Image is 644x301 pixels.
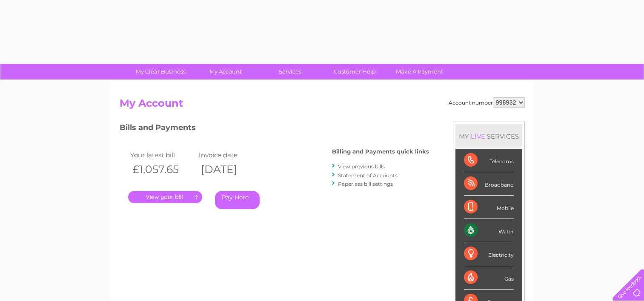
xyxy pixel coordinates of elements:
[464,172,514,196] div: Broadband
[455,124,522,148] div: MY SERVICES
[190,64,260,80] a: My Account
[320,64,390,80] a: Customer Help
[384,64,455,80] a: Make A Payment
[464,219,514,242] div: Water
[338,163,385,170] a: View previous bills
[255,64,325,80] a: Services
[464,242,514,266] div: Electricity
[128,149,197,161] td: Your latest bill
[464,149,514,172] div: Telecoms
[449,97,525,108] div: Account number
[332,148,429,155] h4: Billing and Payments quick links
[197,149,265,161] td: Invoice date
[120,97,525,114] h2: My Account
[338,172,398,179] a: Statement of Accounts
[128,191,202,203] a: .
[338,181,393,187] a: Paperless bill settings
[128,161,197,178] th: £1,057.65
[215,191,260,209] a: Pay Here
[469,132,487,140] div: LIVE
[464,196,514,219] div: Mobile
[126,64,196,80] a: My Clear Business
[197,161,265,178] th: [DATE]
[120,122,429,136] h3: Bills and Payments
[464,266,514,290] div: Gas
